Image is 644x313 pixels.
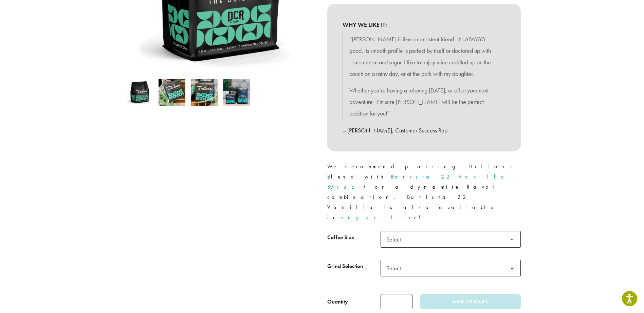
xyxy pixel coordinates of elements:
[327,233,381,243] label: Coffee Size
[223,79,250,106] img: Dillons - Image 4
[381,260,521,276] span: Select
[381,231,521,248] span: Select
[327,173,509,190] a: Barista 22 Vanilla Syrup
[327,298,348,306] div: Quantity
[343,125,505,136] p: – [PERSON_NAME], Customer Success Rep
[341,214,419,221] a: sugar-free
[381,294,412,309] input: Product quantity
[384,233,408,246] span: Select
[343,19,505,30] b: WHY WE LIKE IT:
[191,79,218,106] img: Dillons - Image 3
[349,34,499,79] p: “[PERSON_NAME] is like a consistent friend- it’s ALWAYS good. Its smooth profile is perfect by it...
[349,85,499,119] p: Whether you’re having a relaxing [DATE], or off at your next adventure- I’m sure [PERSON_NAME] wi...
[327,262,381,271] label: Grind Selection
[126,79,153,106] img: Dillons
[420,294,520,309] button: Add to cart
[327,162,521,223] p: We recommend pairing Dillons Blend with for a dynamite flavor combination. Barista 22 Vanilla is ...
[384,262,408,275] span: Select
[159,79,185,106] img: Dillons - Image 2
